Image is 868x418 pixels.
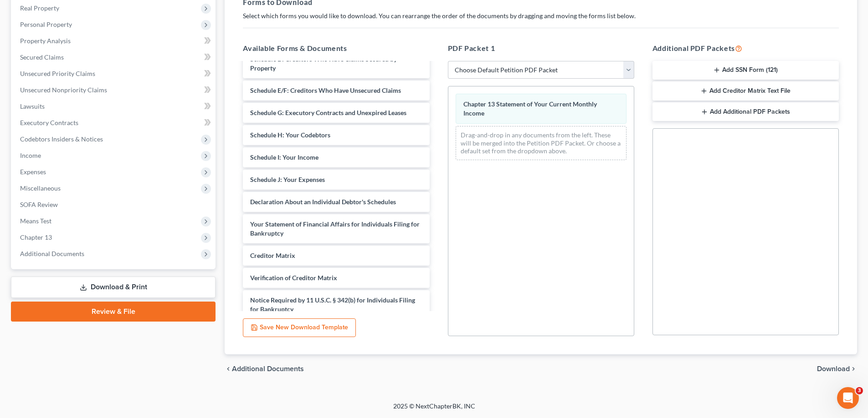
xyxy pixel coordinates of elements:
i: chevron_right [850,365,857,373]
span: Lawsuits [20,102,45,110]
span: Schedule E/F: Creditors Who Have Unsecured Claims [250,86,401,94]
iframe: Intercom live chat [837,387,859,409]
span: Means Test [20,217,51,225]
span: SOFA Review [20,201,58,208]
a: Download & Print [11,277,216,298]
h5: Available Forms & Documents [243,43,429,54]
a: chevron_left Additional Documents [225,365,304,373]
span: Schedule H: Your Codebtors [250,131,330,139]
span: Miscellaneous [20,184,61,192]
span: Expenses [20,168,46,176]
i: chevron_left [225,365,232,373]
a: Property Analysis [13,33,216,49]
div: 2025 © NextChapterBK, INC [175,402,694,418]
span: Creditor Matrix [250,252,295,259]
h5: PDF Packet 1 [448,43,634,54]
a: Executory Contracts [13,115,216,131]
span: Property Analysis [20,37,71,45]
button: Add Additional PDF Packets [652,102,839,121]
span: Unsecured Priority Claims [20,70,95,77]
a: Unsecured Nonpriority Claims [13,82,216,98]
span: Additional Documents [232,365,304,373]
h5: Additional PDF Packets [652,43,839,54]
span: Verification of Creditor Matrix [250,274,337,282]
span: Chapter 13 Statement of Your Current Monthly Income [463,100,597,117]
span: Download [817,365,850,373]
a: Secured Claims [13,49,216,65]
span: Secured Claims [20,53,64,61]
span: Schedule I: Your Income [250,153,318,161]
span: Schedule D: Creditors Who Have Claims Secured by Property [250,55,397,72]
span: Schedule J: Your Expenses [250,176,325,183]
button: Add Creditor Matrix Text File [652,81,839,101]
span: Income [20,151,41,159]
span: Notice Required by 11 U.S.C. § 342(b) for Individuals Filing for Bankruptcy [250,296,415,313]
span: Personal Property [20,20,72,28]
div: Drag-and-drop in any documents from the left. These will be merged into the Petition PDF Packet. ... [456,126,627,160]
p: Select which forms you would like to download. You can rearrange the order of the documents by dr... [243,11,839,20]
button: Download chevron_right [817,365,857,373]
span: Additional Documents [20,250,84,257]
a: SOFA Review [13,196,216,213]
span: Executory Contracts [20,119,78,126]
a: Unsecured Priority Claims [13,65,216,82]
span: Your Statement of Financial Affairs for Individuals Filing for Bankruptcy [250,220,420,237]
span: Codebtors Insiders & Notices [20,135,103,143]
span: Unsecured Nonpriority Claims [20,86,107,94]
button: Add SSN Form (121) [652,61,839,80]
span: Chapter 13 [20,233,52,241]
span: Real Property [20,4,59,12]
span: Schedule G: Executory Contracts and Unexpired Leases [250,109,406,116]
button: Save New Download Template [243,318,356,337]
a: Review & File [11,302,216,322]
span: Declaration About an Individual Debtor's Schedules [250,198,396,206]
span: 3 [856,387,863,394]
a: Lawsuits [13,98,216,115]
